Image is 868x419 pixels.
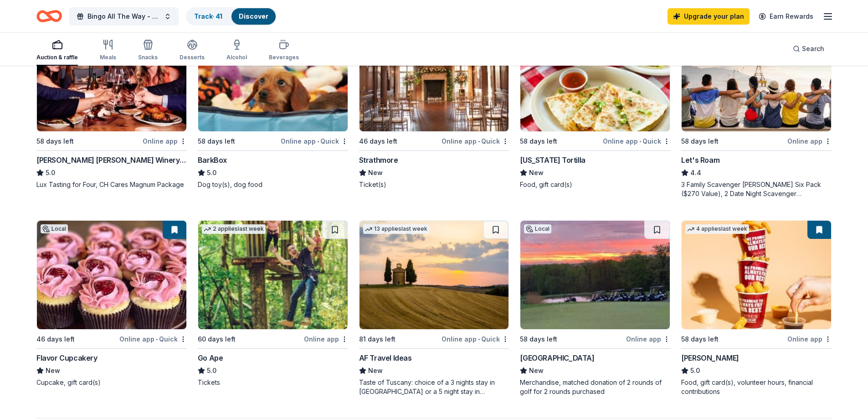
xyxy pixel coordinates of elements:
[36,5,62,27] a: Home
[786,40,832,58] button: Search
[520,23,670,131] img: Image for California Tortilla
[682,221,831,329] img: Image for Sheetz
[226,36,247,66] button: Alcohol
[681,378,832,396] div: Food, gift card(s), volunteer hours, financial contributions
[36,352,98,363] div: Flavor Cupcakery
[603,135,670,147] div: Online app Quick
[198,23,348,131] img: Image for BarkBox
[46,365,60,376] span: New
[36,180,187,189] div: Lux Tasting for Four, CH Cares Magnum Package
[802,43,824,54] span: Search
[690,167,701,178] span: 4.4
[478,336,480,343] span: •
[269,54,299,61] div: Beverages
[690,365,700,376] span: 5.0
[442,333,509,345] div: Online app Quick
[36,155,187,166] div: [PERSON_NAME] [PERSON_NAME] Winery and Restaurants
[281,135,348,147] div: Online app Quick
[198,334,236,345] div: 60 days left
[681,334,719,345] div: 58 days left
[198,22,348,189] a: Image for BarkBoxTop rated12 applieslast week58 days leftOnline app•QuickBarkBox5.0Dog toy(s), do...
[36,22,187,189] a: Image for Cooper's Hawk Winery and RestaurantsTop rated9 applieslast week58 days leftOnline app[P...
[36,36,78,66] button: Auction & raffle
[304,333,348,345] div: Online app
[787,135,832,147] div: Online app
[359,136,397,147] div: 46 days left
[37,23,186,131] img: Image for Cooper's Hawk Winery and Restaurants
[360,23,509,131] img: Image for Strathmore
[36,54,78,61] div: Auction & raffle
[685,224,749,234] div: 4 applies last week
[520,22,670,189] a: Image for California Tortilla2 applieslast week58 days leftOnline app•Quick[US_STATE] TortillaNew...
[520,220,670,396] a: Image for Mountain Branch Golf CourseLocal58 days leftOnline app[GEOGRAPHIC_DATA]NewMerchandise, ...
[87,11,160,22] span: Bingo All The Way - Family Bingo Event
[69,7,179,26] button: Bingo All The Way - Family Bingo Event
[239,12,268,20] a: Discover
[36,378,187,387] div: Cupcake, gift card(s)
[194,12,222,20] a: Track· 41
[639,138,641,145] span: •
[198,155,227,166] div: BarkBox
[198,220,348,387] a: Image for Go Ape2 applieslast week60 days leftOnline appGo Ape5.0Tickets
[198,136,235,147] div: 58 days left
[180,36,205,66] button: Desserts
[198,221,348,329] img: Image for Go Ape
[626,333,670,345] div: Online app
[520,221,670,329] img: Image for Mountain Branch Golf Course
[478,138,480,145] span: •
[520,136,557,147] div: 58 days left
[156,336,158,343] span: •
[359,378,509,396] div: Taste of Tuscany: choice of a 3 nights stay in [GEOGRAPHIC_DATA] or a 5 night stay in [GEOGRAPHIC...
[202,224,266,234] div: 2 applies last week
[360,221,509,329] img: Image for AF Travel Ideas
[359,155,398,166] div: Strathmore
[368,167,383,178] span: New
[668,8,750,25] a: Upgrade your plan
[36,220,187,387] a: Image for Flavor CupcakeryLocal46 days leftOnline app•QuickFlavor CupcakeryNewCupcake, gift card(s)
[46,167,55,178] span: 5.0
[207,167,216,178] span: 5.0
[198,352,223,363] div: Go Ape
[138,54,158,61] div: Snacks
[368,365,383,376] span: New
[359,220,509,396] a: Image for AF Travel Ideas13 applieslast week81 days leftOnline app•QuickAF Travel IdeasNewTaste o...
[529,365,544,376] span: New
[198,180,348,189] div: Dog toy(s), dog food
[363,224,429,234] div: 13 applies last week
[753,8,819,25] a: Earn Rewards
[524,224,551,233] div: Local
[681,22,832,198] a: Image for Let's Roam3 applieslast week58 days leftOnline appLet's Roam4.43 Family Scavenger [PERS...
[529,167,544,178] span: New
[787,333,832,345] div: Online app
[520,378,670,396] div: Merchandise, matched donation of 2 rounds of golf for 2 rounds purchased
[119,333,187,345] div: Online app Quick
[681,220,832,396] a: Image for Sheetz4 applieslast week58 days leftOnline app[PERSON_NAME]5.0Food, gift card(s), volun...
[138,36,158,66] button: Snacks
[36,334,75,345] div: 46 days left
[520,155,585,166] div: [US_STATE] Tortilla
[37,221,186,329] img: Image for Flavor Cupcakery
[520,180,670,189] div: Food, gift card(s)
[520,352,594,363] div: [GEOGRAPHIC_DATA]
[198,378,348,387] div: Tickets
[682,23,831,131] img: Image for Let's Roam
[520,334,557,345] div: 58 days left
[442,135,509,147] div: Online app Quick
[226,54,247,61] div: Alcohol
[359,334,395,345] div: 81 days left
[180,54,205,61] div: Desserts
[359,180,509,189] div: Ticket(s)
[186,7,277,26] button: Track· 41Discover
[100,36,116,66] button: Meals
[681,352,739,363] div: [PERSON_NAME]
[317,138,319,145] span: •
[41,224,68,233] div: Local
[269,36,299,66] button: Beverages
[681,180,832,198] div: 3 Family Scavenger [PERSON_NAME] Six Pack ($270 Value), 2 Date Night Scavenger [PERSON_NAME] Two ...
[681,136,719,147] div: 58 days left
[359,352,412,363] div: AF Travel Ideas
[359,22,509,189] a: Image for StrathmoreLocal46 days leftOnline app•QuickStrathmoreNewTicket(s)
[36,136,74,147] div: 58 days left
[207,365,216,376] span: 5.0
[100,54,116,61] div: Meals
